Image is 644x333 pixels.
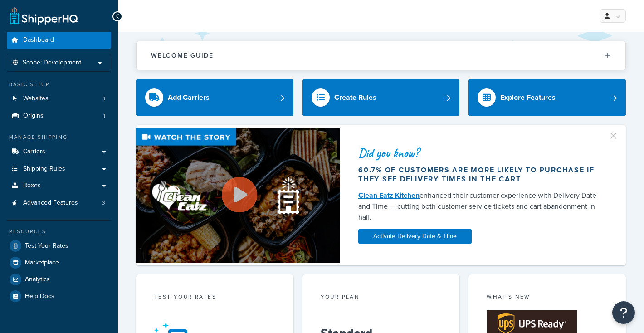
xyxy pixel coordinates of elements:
a: Create Rules [302,79,460,116]
div: Did you know? [358,147,604,159]
a: Advanced Features3 [7,195,111,211]
span: Carriers [23,148,45,156]
div: Basic Setup [7,81,111,88]
a: Explore Features [468,79,626,116]
a: Websites1 [7,90,111,107]
div: Your Plan [321,293,442,303]
a: Test Your Rates [7,238,111,254]
button: Welcome Guide [137,41,625,70]
span: Help Docs [25,293,54,300]
a: Add Carriers [136,79,293,116]
a: Boxes [7,177,111,194]
h2: Welcome Guide [151,52,214,59]
div: enhanced their customer experience with Delivery Date and Time — cutting both customer service ti... [358,190,604,223]
div: What's New [487,293,608,303]
span: 1 [103,95,105,103]
a: Help Docs [7,288,111,304]
div: Add Carriers [168,91,210,104]
span: Analytics [25,276,50,284]
span: Boxes [23,182,41,190]
span: Websites [23,95,49,103]
a: Analytics [7,271,111,288]
a: Origins1 [7,108,111,124]
span: Origins [23,112,44,120]
li: Advanced Features [7,195,111,211]
li: Origins [7,108,111,124]
div: Create Rules [334,91,376,104]
button: Open Resource Center [612,301,635,324]
span: Test Your Rates [25,242,68,250]
span: 1 [103,112,105,120]
span: Scope: Development [23,59,81,67]
div: Resources [7,228,111,235]
span: Dashboard [23,36,54,44]
a: Carriers [7,143,111,160]
li: Websites [7,90,111,107]
span: Marketplace [25,259,59,267]
a: Clean Eatz Kitchen [358,190,420,201]
a: Dashboard [7,32,111,49]
a: Marketplace [7,255,111,271]
span: Advanced Features [23,199,78,207]
div: Manage Shipping [7,133,111,141]
div: Test your rates [154,293,275,303]
div: 60.7% of customers are more likely to purchase if they see delivery times in the cart [358,166,604,184]
a: Shipping Rules [7,161,111,177]
img: Video thumbnail [136,128,340,263]
span: 3 [102,199,105,207]
a: Activate Delivery Date & Time [358,229,472,244]
span: Shipping Rules [23,165,65,173]
div: Explore Features [500,91,556,104]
